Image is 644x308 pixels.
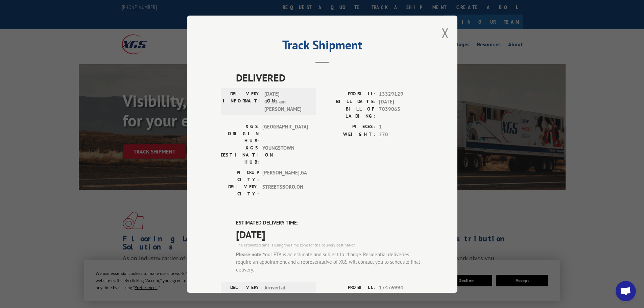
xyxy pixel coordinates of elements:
[322,291,376,299] label: BILL DATE:
[322,90,376,98] label: PROBILL:
[322,123,376,131] label: PIECES:
[221,169,259,183] label: PICKUP CITY:
[379,98,424,105] span: [DATE]
[236,251,424,274] div: Your ETA is an estimate and subject to change. Residential deliveries require an appointment and ...
[236,70,424,85] span: DELIVERED
[236,242,424,248] div: The estimated time is using the time zone for the delivery destination.
[379,105,424,120] span: 7039063
[223,284,261,299] label: DELIVERY INFORMATION:
[221,40,424,53] h2: Track Shipment
[262,144,308,166] span: YOUNGSTOWN
[221,183,259,197] label: DELIVERY CITY:
[221,144,259,166] label: XGS DESTINATION HUB:
[322,98,376,105] label: BILL DATE:
[379,131,424,138] span: 270
[264,284,310,299] span: Arrived at Destination Facility
[223,90,261,113] label: DELIVERY INFORMATION:
[379,90,424,98] span: 13329129
[262,169,308,183] span: [PERSON_NAME] , GA
[322,131,376,138] label: WEIGHT:
[442,24,449,42] button: Close modal
[236,251,263,257] strong: Please note:
[616,281,636,301] div: Open chat
[264,90,310,113] span: [DATE] 07:43 am [PERSON_NAME]
[236,227,424,242] span: [DATE]
[379,291,424,299] span: [DATE]
[379,284,424,292] span: 17476994
[322,105,376,120] label: BILL OF LADING:
[379,123,424,131] span: 1
[221,123,259,144] label: XGS ORIGIN HUB:
[322,284,376,292] label: PROBILL:
[236,219,424,227] label: ESTIMATED DELIVERY TIME:
[262,183,308,197] span: STREETSBORO , OH
[262,123,308,144] span: [GEOGRAPHIC_DATA]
